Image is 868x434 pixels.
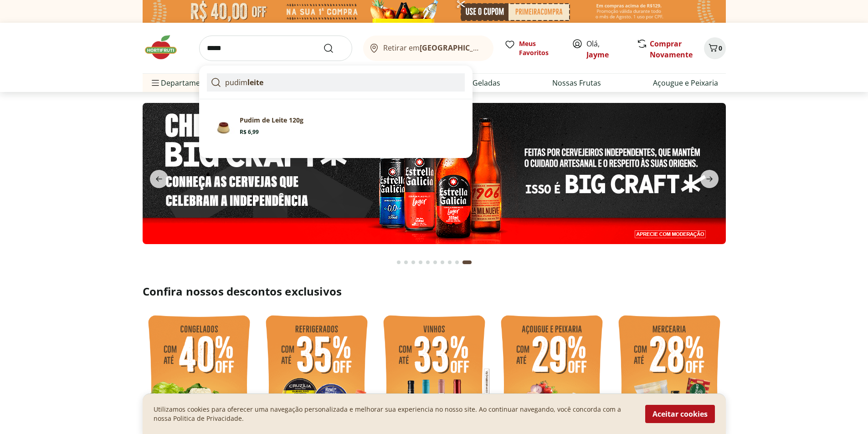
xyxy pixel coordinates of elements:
[461,251,473,273] button: Current page from fs-carousel
[150,72,161,94] button: Menu
[650,39,693,60] a: Comprar Novamente
[402,251,410,273] button: Go to page 2 from fs-carousel
[207,112,465,145] a: Pudim de Leite 120gPudim de Leite 120gR$ 6,99
[431,251,439,273] button: Go to page 6 from fs-carousel
[154,405,634,423] p: Utilizamos cookies para oferecer uma navegação personalizada e melhorar sua experiencia no nosso ...
[446,251,453,273] button: Go to page 8 from fs-carousel
[586,38,627,60] span: Olá,
[586,50,609,60] a: Jayme
[240,128,259,136] span: R$ 6,99
[439,251,446,273] button: Go to page 7 from fs-carousel
[143,284,726,299] h2: Confira nossos descontos exclusivos
[150,72,216,94] span: Departamentos
[519,39,561,57] span: Meus Favoritos
[240,116,303,125] p: Pudim de Leite 120g
[645,405,715,423] button: Aceitar cookies
[383,44,484,52] span: Retirar em
[424,251,431,273] button: Go to page 5 from fs-carousel
[719,44,722,52] span: 0
[395,251,402,273] button: Go to page 1 from fs-carousel
[453,251,461,273] button: Go to page 9 from fs-carousel
[417,251,424,273] button: Go to page 4 from fs-carousel
[143,170,175,188] button: previous
[504,39,561,57] a: Meus Favoritos
[410,251,417,273] button: Go to page 3 from fs-carousel
[704,37,726,59] button: Carrinho
[323,43,345,54] button: Submit Search
[143,103,726,244] img: stella
[211,116,236,141] img: Pudim de Leite 120g
[143,34,188,61] img: Hortifruti
[199,36,352,61] input: search
[225,77,263,88] p: pudim
[653,77,718,88] a: Açougue e Peixaria
[247,77,263,87] strong: leite
[693,170,726,188] button: next
[420,43,573,53] b: [GEOGRAPHIC_DATA]/[GEOGRAPHIC_DATA]
[207,73,465,92] a: pudimleite
[363,36,493,61] button: Retirar em[GEOGRAPHIC_DATA]/[GEOGRAPHIC_DATA]
[552,77,601,88] a: Nossas Frutas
